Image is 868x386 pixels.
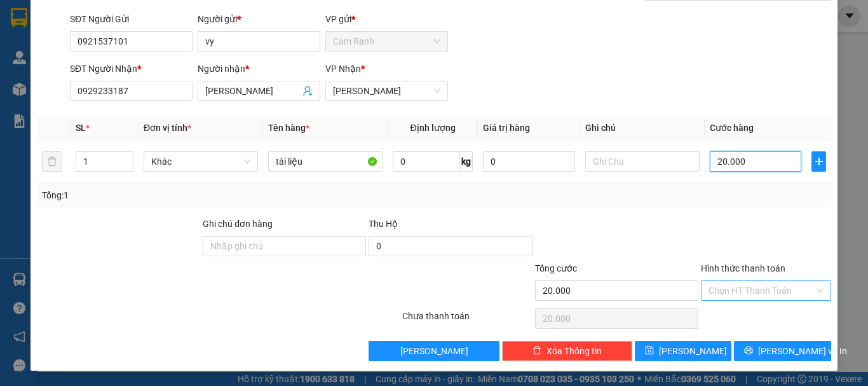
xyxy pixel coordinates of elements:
[70,12,193,26] div: SĐT Người Gửi
[268,151,383,172] input: VD: Bàn, Ghế
[580,116,705,141] th: Ghi chú
[585,151,700,172] input: Ghi Chú
[758,344,847,358] span: [PERSON_NAME] và In
[460,151,473,172] span: kg
[203,236,366,256] input: Ghi chú đơn hàng
[410,123,455,133] span: Định lượng
[502,341,632,361] button: deleteXóa Thông tin
[744,346,753,356] span: printer
[333,81,440,100] span: Phạm Ngũ Lão
[400,344,468,358] span: [PERSON_NAME]
[635,341,732,361] button: save[PERSON_NAME]
[76,123,86,133] span: SL
[198,12,320,26] div: Người gửi
[203,219,273,229] label: Ghi chú đơn hàng
[645,346,654,356] span: save
[701,263,785,273] label: Hình thức thanh toán
[70,62,193,76] div: SĐT Người Nhận
[325,12,448,26] div: VP gửi
[42,151,62,172] button: delete
[401,309,534,331] div: Chưa thanh toán
[144,123,191,133] span: Đơn vị tính
[198,62,320,76] div: Người nhận
[302,86,313,96] span: user-add
[532,346,541,356] span: delete
[369,341,499,361] button: [PERSON_NAME]
[535,263,577,273] span: Tổng cước
[325,64,361,74] span: VP Nhận
[659,344,727,358] span: [PERSON_NAME]
[710,123,754,133] span: Cước hàng
[546,344,602,358] span: Xóa Thông tin
[483,123,530,133] span: Giá trị hàng
[42,188,336,202] div: Tổng: 1
[369,219,398,229] span: Thu Hộ
[268,123,309,133] span: Tên hàng
[812,156,825,167] span: plus
[333,32,440,51] span: Cam Ranh
[151,152,250,171] span: Khác
[483,151,574,172] input: 0
[734,341,831,361] button: printer[PERSON_NAME] và In
[811,151,826,172] button: plus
